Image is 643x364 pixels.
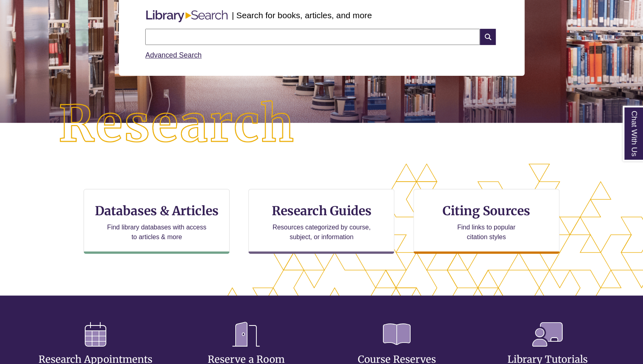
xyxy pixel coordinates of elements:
[90,203,223,218] h3: Databases & Articles
[248,189,394,254] a: Research Guides Resources categorized by course, subject, or information
[447,223,526,242] p: Find links to popular citation styles
[269,223,374,242] p: Resources categorized by course, subject, or information
[255,203,387,218] h3: Research Guides
[84,189,230,254] a: Databases & Articles Find library databases with access to articles & more
[480,29,495,45] i: Search
[232,9,372,21] p: | Search for books, articles, and more
[32,74,321,175] img: Research
[437,203,536,218] h3: Citing Sources
[142,7,232,26] img: Libary Search
[413,189,559,254] a: Citing Sources Find links to popular citation styles
[104,223,210,242] p: Find library databases with access to articles & more
[145,51,202,59] a: Advanced Search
